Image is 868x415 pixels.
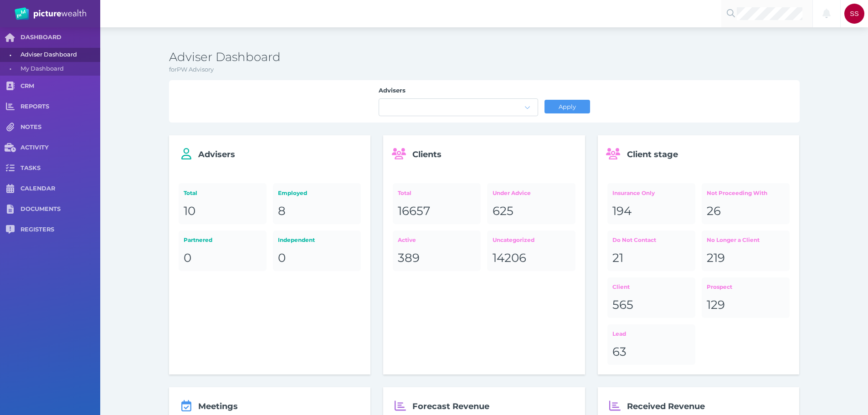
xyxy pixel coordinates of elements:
span: Forecast Revenue [412,401,489,411]
span: Client stage [627,149,678,159]
span: Total [184,190,197,196]
a: Employed8 [273,183,361,224]
a: Total10 [179,183,267,224]
span: CRM [21,82,100,90]
a: Under Advice625 [487,183,575,224]
span: Lead [612,330,626,337]
button: Apply [544,100,590,113]
span: NOTES [21,123,100,131]
span: SS [850,10,859,17]
span: Apply [555,103,580,110]
span: Employed [278,190,307,196]
span: Total [398,190,411,196]
label: Advisers [379,87,538,98]
span: REPORTS [21,103,100,111]
span: DOCUMENTS [21,205,100,213]
span: TASKS [21,164,100,172]
div: 0 [184,251,262,266]
span: Under Advice [493,190,531,196]
span: Advisers [198,149,235,159]
div: 16657 [398,204,476,219]
span: CALENDAR [21,185,100,193]
span: Prospect [707,283,732,290]
span: Client [612,283,630,290]
div: 194 [612,204,690,219]
a: Total16657 [393,183,481,224]
span: Do Not Contact [612,236,656,243]
span: Clients [412,149,442,159]
a: Partnered0 [179,231,267,271]
span: Adviser Dashboard [21,48,97,62]
div: 21 [612,251,690,266]
p: for PW Advisory [169,65,800,74]
span: Received Revenue [627,401,705,411]
span: No Longer a Client [707,236,760,243]
div: Shelby Slender [844,4,864,24]
a: Independent0 [273,231,361,271]
span: Uncategorized [493,236,534,243]
div: 0 [278,251,356,266]
span: Not Proceeding With [707,190,767,196]
img: PW [15,7,86,20]
div: 129 [707,297,785,313]
div: 14206 [493,251,570,266]
span: Insurance Only [612,190,655,196]
span: DASHBOARD [21,34,100,41]
span: Meetings [198,401,238,411]
div: 219 [707,251,785,266]
a: Active389 [393,231,481,271]
h3: Adviser Dashboard [169,50,800,65]
span: Independent [278,236,315,243]
div: 625 [493,204,570,219]
span: REGISTERS [21,226,100,234]
div: 565 [612,297,690,313]
div: 63 [612,344,690,360]
div: 10 [184,204,262,219]
div: 389 [398,251,476,266]
div: 26 [707,204,785,219]
span: My Dashboard [21,62,97,76]
span: ACTIVITY [21,144,100,152]
span: Partnered [184,236,212,243]
span: Active [398,236,416,243]
div: 8 [278,204,356,219]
